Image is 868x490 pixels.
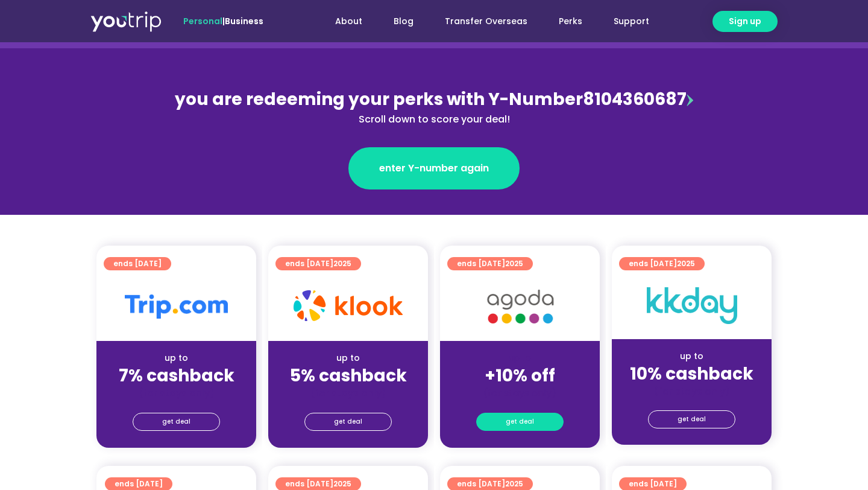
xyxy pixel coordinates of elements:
[619,257,705,270] a: ends [DATE]2025
[304,413,392,431] a: get deal
[648,410,735,428] a: get deal
[712,11,778,32] a: Sign up
[378,10,429,33] a: Blog
[296,10,665,33] nav: Menu
[630,362,753,386] strong: 10% cashback
[162,413,190,430] span: get deal
[183,15,222,27] span: Personal
[333,479,351,489] span: 2025
[225,15,263,27] a: Business
[379,161,489,176] span: enter Y-number again
[113,257,162,270] span: ends [DATE]
[476,413,564,431] a: get deal
[621,350,762,363] div: up to
[290,364,407,387] strong: 5% cashback
[172,87,696,127] div: 8104360687
[429,10,543,33] a: Transfer Overseas
[450,387,590,399] div: (for stays only)
[505,258,523,269] span: 2025
[505,479,523,489] span: 2025
[621,385,762,398] div: (for stays only)
[543,10,598,33] a: Perks
[485,364,555,387] strong: +10% off
[457,257,523,270] span: ends [DATE]
[106,387,247,399] div: (for stays only)
[133,413,220,431] a: get deal
[729,15,761,28] span: Sign up
[285,257,351,270] span: ends [DATE]
[333,258,351,269] span: 2025
[104,257,171,270] a: ends [DATE]
[348,147,520,189] a: enter Y-number again
[598,10,665,33] a: Support
[278,352,418,364] div: up to
[506,413,534,430] span: get deal
[275,257,361,270] a: ends [DATE]2025
[509,352,531,364] span: up to
[678,411,706,428] span: get deal
[278,387,418,399] div: (for stays only)
[677,258,695,269] span: 2025
[334,413,362,430] span: get deal
[319,10,378,33] a: About
[183,15,263,27] span: |
[629,257,695,270] span: ends [DATE]
[106,352,247,364] div: up to
[175,87,583,111] span: you are redeeming your perks with Y-Number
[447,257,533,270] a: ends [DATE]2025
[172,112,696,127] div: Scroll down to score your deal!
[119,364,234,387] strong: 7% cashback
